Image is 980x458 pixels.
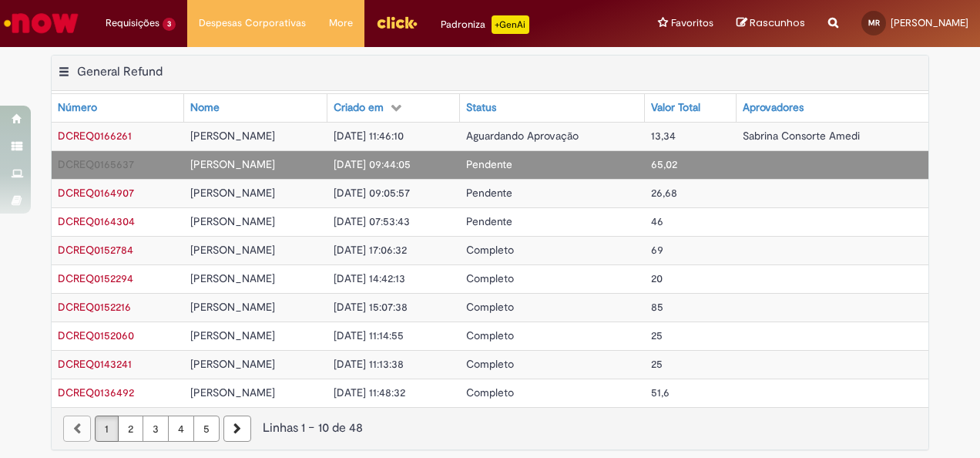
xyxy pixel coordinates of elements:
[58,386,134,399] a: Abrir Registro: DCREQ0136492
[376,11,418,34] img: click_logo_yellow_360x200.png
[58,129,132,143] span: DCREQ0166261
[190,243,275,257] span: [PERSON_NAME]
[190,129,275,143] span: [PERSON_NAME]
[58,243,133,257] a: Abrir Registro: DCREQ0152784
[58,386,134,399] span: DCREQ0136492
[334,386,405,399] span: [DATE] 11:48:32
[492,15,529,34] p: +GenAi
[58,186,134,200] a: Abrir Registro: DCREQ0164907
[743,100,804,116] div: Aprovadores
[329,15,353,31] span: More
[168,416,194,442] a: Página 4
[651,214,663,228] span: 46
[118,416,143,442] a: Página 2
[466,243,514,257] span: Completo
[743,129,860,143] span: Sabrina Consorte Amedi
[58,214,135,228] a: Abrir Registro: DCREQ0164304
[334,100,384,116] div: Criado em
[190,214,275,228] span: [PERSON_NAME]
[334,300,408,314] span: [DATE] 15:07:38
[441,15,529,34] div: Padroniza
[651,386,670,399] span: 51,6
[190,357,275,371] span: [PERSON_NAME]
[334,357,404,371] span: [DATE] 11:13:38
[466,386,514,399] span: Completo
[466,328,514,342] span: Completo
[77,64,163,79] h2: General Refund
[868,18,880,28] span: MR
[58,186,134,200] span: DCREQ0164907
[737,16,805,31] a: Rascunhos
[199,15,306,31] span: Despesas Corporativas
[651,271,663,285] span: 20
[52,407,928,450] nav: paginação
[223,416,251,442] a: Próxima página
[143,416,169,442] a: Página 3
[190,271,275,285] span: [PERSON_NAME]
[190,300,275,314] span: [PERSON_NAME]
[466,186,512,200] span: Pendente
[651,129,676,143] span: 13,34
[651,328,663,342] span: 25
[58,271,133,285] span: DCREQ0152294
[891,16,968,29] span: [PERSON_NAME]
[466,214,512,228] span: Pendente
[190,157,275,171] span: [PERSON_NAME]
[63,419,917,437] div: Linhas 1 − 10 de 48
[58,300,131,314] span: DCREQ0152216
[58,157,134,171] span: DCREQ0165637
[58,129,132,143] a: Abrir Registro: DCREQ0166261
[466,271,514,285] span: Completo
[193,416,220,442] a: Página 5
[58,243,133,257] span: DCREQ0152784
[651,300,663,314] span: 85
[163,18,176,31] span: 3
[58,300,131,314] a: Abrir Registro: DCREQ0152216
[58,100,97,116] div: Número
[651,357,663,371] span: 25
[334,214,410,228] span: [DATE] 07:53:43
[750,15,805,30] span: Rascunhos
[334,157,411,171] span: [DATE] 09:44:05
[2,8,81,39] img: ServiceNow
[58,328,134,342] a: Abrir Registro: DCREQ0152060
[334,186,410,200] span: [DATE] 09:05:57
[651,186,677,200] span: 26,68
[334,129,404,143] span: [DATE] 11:46:10
[190,100,220,116] div: Nome
[58,157,134,171] a: Abrir Registro: DCREQ0165637
[466,157,512,171] span: Pendente
[466,100,496,116] div: Status
[466,129,579,143] span: Aguardando Aprovação
[651,243,663,257] span: 69
[671,15,713,31] span: Favoritos
[58,271,133,285] a: Abrir Registro: DCREQ0152294
[58,357,132,371] a: Abrir Registro: DCREQ0143241
[190,386,275,399] span: [PERSON_NAME]
[58,214,135,228] span: DCREQ0164304
[651,157,677,171] span: 65,02
[190,186,275,200] span: [PERSON_NAME]
[334,271,405,285] span: [DATE] 14:42:13
[466,300,514,314] span: Completo
[58,328,134,342] span: DCREQ0152060
[190,328,275,342] span: [PERSON_NAME]
[95,416,119,442] a: Página 1
[334,243,407,257] span: [DATE] 17:06:32
[651,100,700,116] div: Valor Total
[106,15,159,31] span: Requisições
[334,328,404,342] span: [DATE] 11:14:55
[58,64,70,84] button: General Refund Menu de contexto
[58,357,132,371] span: DCREQ0143241
[466,357,514,371] span: Completo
